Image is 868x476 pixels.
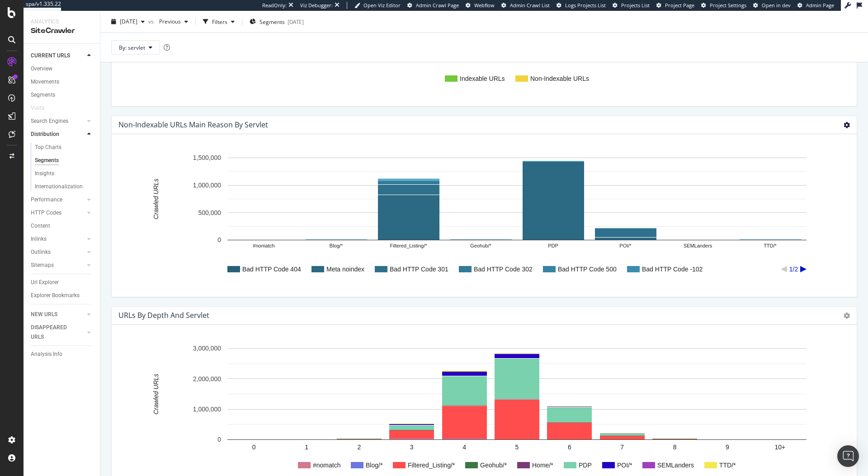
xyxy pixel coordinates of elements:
[474,2,495,9] span: Webflow
[844,313,850,319] i: Options
[621,2,650,9] span: Projects List
[111,40,160,55] button: By: servlet
[410,443,414,451] text: 3
[31,278,94,287] a: Url Explorer
[193,154,221,162] text: 1,500,000
[31,90,94,100] a: Segments
[31,350,62,359] div: Analysis Info
[665,2,694,9] span: Project Page
[617,462,632,469] text: POI/*
[31,234,85,244] a: Inlinks
[31,221,50,231] div: Content
[35,143,94,152] a: Top Charts
[579,462,592,469] text: PDP
[330,243,343,249] text: Blog/*
[501,2,550,9] a: Admin Crawl List
[193,406,221,413] text: 1,000,000
[31,247,51,257] div: Outlinks
[358,443,361,451] text: 2
[31,278,59,287] div: Url Explorer
[532,462,553,469] text: Home/*
[390,243,428,249] text: Filtered_Listing/*
[462,443,466,451] text: 4
[313,462,340,469] text: #nomatch
[108,14,148,29] button: [DATE]
[510,2,550,9] span: Admin Crawl List
[31,310,57,319] div: NEW URLS
[530,75,589,82] text: Non-Indexable URLs
[774,443,785,451] text: 10+
[31,323,76,342] div: DISAPPEARED URLS
[253,243,274,249] text: #nomatch
[354,2,401,9] a: Open Viz Editor
[31,261,85,270] a: Sitemaps
[193,375,221,383] text: 2,000,000
[558,266,617,273] text: Bad HTTP Code 500
[789,266,798,273] text: 1/2
[416,2,459,9] span: Admin Crawl Page
[390,266,448,273] text: Bad HTTP Code 301
[35,143,61,152] div: Top Charts
[118,119,268,131] h4: Non-Indexable URLs Main Reason by servlet
[31,103,53,113] a: Visits
[31,64,52,74] div: Overview
[701,2,746,9] a: Project Settings
[31,195,62,205] div: Performance
[480,462,507,469] text: Geohub/*
[31,130,85,139] a: Distribution
[844,122,850,128] i: Options
[119,149,843,289] svg: A chart.
[719,462,736,469] text: TTD/*
[470,243,491,249] text: Geohub/*
[657,462,694,469] text: SEMLanders
[726,443,729,451] text: 9
[710,2,746,9] span: Project Settings
[806,2,834,9] span: Admin Page
[31,103,44,113] div: Visits
[31,26,93,36] div: SiteCrawler
[31,195,85,205] a: Performance
[288,18,304,25] div: [DATE]
[35,169,54,178] div: Insights
[35,156,59,165] div: Segments
[152,374,160,415] text: Crawled URLs
[156,14,192,29] button: Previous
[31,234,47,244] div: Inlinks
[31,261,54,270] div: Sitemaps
[619,243,632,249] text: POI/*
[408,462,455,469] text: Filtered_Listing/*
[118,309,209,322] h4: URLs by Depth and servlet
[407,2,459,9] a: Admin Crawl Page
[642,266,703,273] text: Bad HTTP Code -102
[31,51,85,61] a: CURRENT URLS
[259,18,285,25] span: Segments
[620,443,624,451] text: 7
[156,18,181,25] span: Previous
[217,436,221,443] text: 0
[148,18,156,25] span: vs
[198,209,221,216] text: 500,000
[31,221,94,231] a: Content
[466,2,495,9] a: Webflow
[31,77,59,87] div: Movements
[31,117,85,126] a: Search Engines
[35,182,83,191] div: Internationalization
[684,243,712,249] text: SEMLanders
[557,2,606,9] a: Logs Projects List
[565,2,606,9] span: Logs Projects List
[152,179,160,219] text: Crawled URLs
[31,291,80,300] div: Explorer Bookmarks
[837,445,859,467] div: Open Intercom Messenger
[246,14,307,29] button: Segments[DATE]
[252,443,256,451] text: 0
[120,18,137,25] span: 2025 Aug. 1st
[613,2,650,9] a: Projects List
[35,156,94,165] a: Segments
[212,18,227,25] div: Filters
[300,2,333,9] div: Viz Debugger:
[31,323,85,342] a: DISAPPEARED URLS
[656,2,694,9] a: Project Page
[31,208,85,218] a: HTTP Codes
[31,64,94,74] a: Overview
